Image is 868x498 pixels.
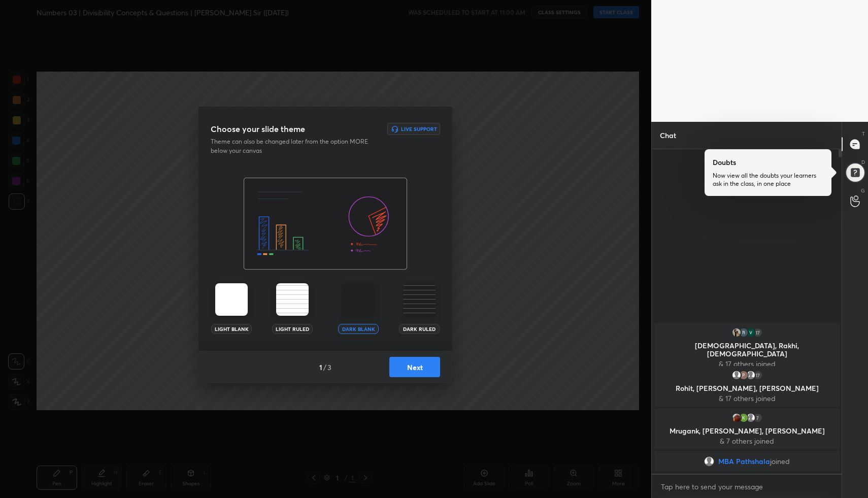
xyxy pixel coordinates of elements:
[745,370,755,380] img: default.png
[718,457,770,466] span: MBA Pathshala
[323,362,326,373] h4: /
[731,413,741,423] img: thumbnail.jpg
[327,362,331,373] h4: 3
[211,123,305,135] h3: Choose your slide theme
[738,327,748,338] img: thumbnail.jpg
[862,130,865,138] p: T
[770,457,790,466] span: joined
[660,384,833,392] p: Rohit, [PERSON_NAME], [PERSON_NAME]
[389,357,440,377] button: Next
[861,158,865,166] p: D
[660,360,833,368] p: & 17 others joined
[652,321,842,474] div: grid
[731,370,741,380] img: default.png
[660,342,833,358] p: [DEMOGRAPHIC_DATA], Rakhi, [DEMOGRAPHIC_DATA]
[752,370,762,380] div: 17
[660,437,833,445] p: & 7 others joined
[752,413,762,423] div: 7
[401,126,437,131] h6: Live Support
[403,283,436,316] img: darkRuledTheme.359fb5fd.svg
[211,324,252,334] div: Light Blank
[704,456,714,467] img: default.png
[731,327,741,338] img: thumbnail.jpg
[652,122,684,149] p: Chat
[342,283,375,316] img: darkTheme.aa1caeba.svg
[276,283,309,316] img: lightRuledTheme.002cd57a.svg
[752,327,762,338] div: 17
[745,413,755,423] img: default.png
[738,370,748,380] img: thumbnail.jpg
[215,283,248,316] img: lightTheme.5bb83c5b.svg
[338,324,379,334] div: Dark Blank
[745,327,755,338] img: thumbnail.jpg
[660,394,833,403] p: & 17 others joined
[211,137,375,155] p: Theme can also be changed later from the option MORE below your canvas
[738,413,748,423] img: thumbnail.jpg
[244,178,407,270] img: darkThemeBanner.f801bae7.svg
[861,187,865,194] p: G
[319,362,322,373] h4: 1
[399,324,440,334] div: Dark Ruled
[272,324,313,334] div: Light Ruled
[660,427,833,435] p: Mrugank, [PERSON_NAME], [PERSON_NAME]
